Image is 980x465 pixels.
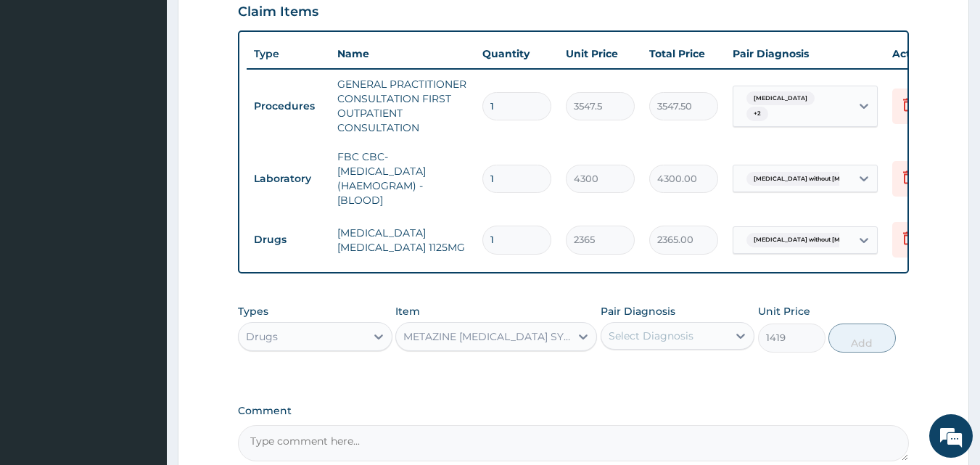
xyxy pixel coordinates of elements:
td: Drugs [247,226,330,253]
label: Types [238,305,268,318]
td: Procedures [247,93,330,120]
label: Item [395,304,420,318]
span: [MEDICAL_DATA] without [MEDICAL_DATA] [746,172,893,186]
td: Laboratory [247,165,330,192]
td: [MEDICAL_DATA] [MEDICAL_DATA] 1125MG [330,218,475,262]
label: Comment [238,405,910,417]
h3: Claim Items [238,4,318,20]
th: Unit Price [559,39,642,68]
div: Chat with us now [75,81,244,100]
span: We're online! [84,140,200,287]
th: Quantity [475,39,559,68]
span: [MEDICAL_DATA] [746,91,815,106]
span: + 2 [746,107,768,121]
label: Unit Price [758,304,810,318]
span: [MEDICAL_DATA] without [MEDICAL_DATA] [746,233,893,247]
div: Select Diagnosis [609,329,693,343]
label: Pair Diagnosis [601,304,675,318]
img: d_794563401_company_1708531726252_794563401 [27,73,59,109]
th: Pair Diagnosis [725,39,885,68]
th: Name [330,39,475,68]
button: Add [828,324,896,353]
textarea: Type your message and hit 'Enter' [7,310,276,361]
th: Total Price [642,39,725,68]
td: FBC CBC-[MEDICAL_DATA] (HAEMOGRAM) - [BLOOD] [330,142,475,215]
div: Drugs [246,329,278,344]
th: Actions [885,39,958,68]
th: Type [247,41,330,67]
div: Minimize live chat window [238,7,273,42]
td: GENERAL PRACTITIONER CONSULTATION FIRST OUTPATIENT CONSULTATION [330,70,475,142]
div: METAZINE [MEDICAL_DATA] SYRUP 100ML [403,329,572,344]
